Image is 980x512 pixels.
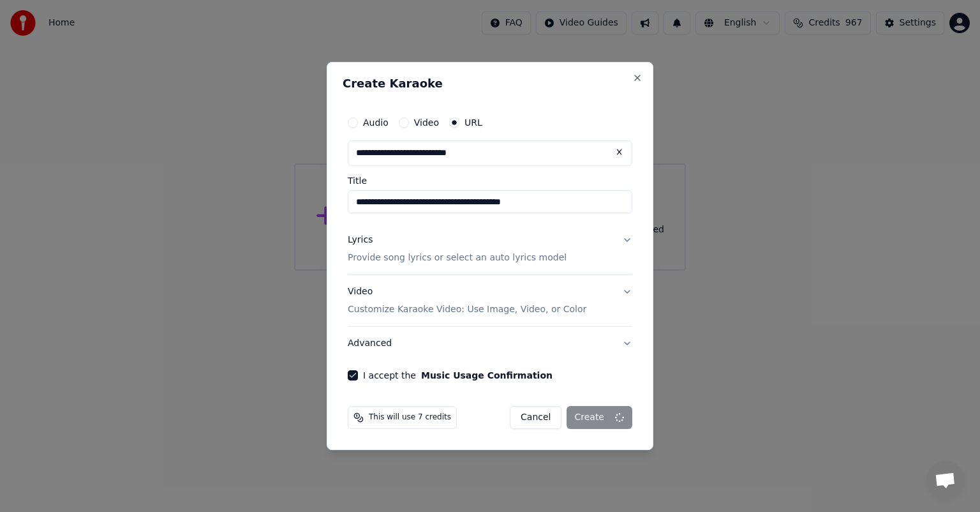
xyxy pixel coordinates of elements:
[343,78,637,89] h2: Create Karaoke
[348,327,632,360] button: Advanced
[414,118,439,127] label: Video
[510,406,561,429] button: Cancel
[421,371,553,380] button: I accept the
[363,371,553,380] label: I accept the
[348,234,373,246] div: Lyrics
[348,223,632,275] button: LyricsProvide song lyrics or select an auto lyrics model
[348,252,567,264] p: Provide song lyrics or select an auto lyrics model
[369,412,451,423] span: This will use 7 credits
[348,176,632,185] label: Title
[348,275,632,326] button: VideoCustomize Karaoke Video: Use Image, Video, or Color
[363,118,389,127] label: Audio
[464,118,482,127] label: URL
[348,285,586,316] div: Video
[348,303,586,316] p: Customize Karaoke Video: Use Image, Video, or Color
